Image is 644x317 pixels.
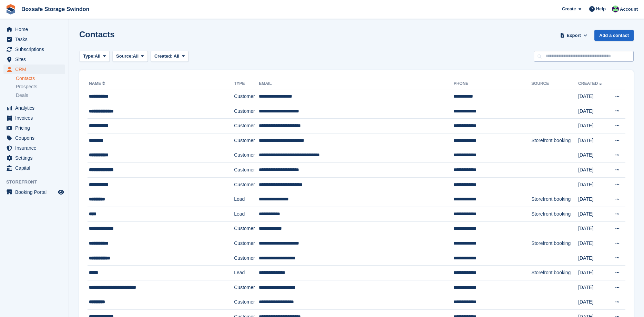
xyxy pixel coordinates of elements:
span: Home [15,24,57,34]
th: Email [259,78,453,89]
a: menu [3,133,65,143]
td: [DATE] [578,133,608,148]
td: [DATE] [578,119,608,133]
span: Prospects [16,83,37,90]
a: Deals [16,92,65,99]
td: Customer [234,295,259,310]
td: Customer [234,221,259,236]
a: Created [578,81,603,86]
td: [DATE] [578,236,608,251]
span: Analytics [15,103,57,113]
td: [DATE] [578,177,608,192]
a: Add a contact [594,30,634,41]
span: Insurance [15,143,57,153]
th: Phone [453,78,531,89]
a: menu [3,44,65,54]
img: stora-icon-8386f47178a22dfd0bd8f6a31ec36ba5ce8667c1dd55bd0f319d3a0aa187defe.svg [6,4,16,14]
span: All [174,53,180,59]
td: Customer [234,236,259,251]
td: [DATE] [578,280,608,295]
h1: Contacts [79,30,115,39]
span: Booking Portal [15,187,57,197]
a: menu [3,187,65,197]
span: Export [567,32,581,39]
span: Type: [83,53,95,60]
span: Coupons [15,133,57,143]
td: Storefront booking [531,266,578,280]
span: All [133,53,139,60]
a: menu [3,55,65,64]
td: [DATE] [578,148,608,163]
td: Storefront booking [531,133,578,148]
td: [DATE] [578,266,608,280]
span: Tasks [15,34,57,44]
a: Contacts [16,75,65,82]
a: Preview store [57,188,65,196]
a: menu [3,103,65,113]
a: menu [3,143,65,153]
span: Invoices [15,113,57,123]
a: menu [3,153,65,163]
img: Kim Virabi [612,6,619,12]
th: Source [531,78,578,89]
td: Customer [234,251,259,266]
span: Account [620,6,638,13]
td: [DATE] [578,89,608,104]
button: Export [559,30,589,41]
span: Settings [15,153,57,163]
td: Storefront booking [531,207,578,221]
td: [DATE] [578,221,608,236]
td: Lead [234,207,259,221]
td: Lead [234,266,259,280]
span: Create [562,6,576,12]
td: Customer [234,119,259,133]
td: Customer [234,177,259,192]
span: Help [596,6,606,12]
td: [DATE] [578,295,608,310]
td: Customer [234,133,259,148]
td: [DATE] [578,104,608,119]
td: [DATE] [578,207,608,221]
span: Capital [15,163,57,173]
td: Customer [234,104,259,119]
span: Deals [16,92,28,99]
span: Pricing [15,123,57,133]
td: Storefront booking [531,236,578,251]
span: All [95,53,101,60]
a: menu [3,24,65,34]
span: CRM [15,65,57,74]
td: Customer [234,148,259,163]
a: menu [3,113,65,123]
span: Source: [116,53,133,60]
td: Customer [234,163,259,178]
td: Lead [234,192,259,207]
button: Source: All [112,51,148,62]
span: Storefront [6,179,69,186]
span: Subscriptions [15,44,57,54]
a: menu [3,34,65,44]
button: Type: All [79,51,110,62]
a: menu [3,65,65,74]
td: Storefront booking [531,192,578,207]
td: Customer [234,280,259,295]
td: [DATE] [578,192,608,207]
a: Prospects [16,83,65,90]
a: Boxsafe Storage Swindon [19,3,92,15]
span: Sites [15,55,57,64]
th: Type [234,78,259,89]
a: menu [3,163,65,173]
span: Created: [154,53,173,59]
td: [DATE] [578,251,608,266]
td: [DATE] [578,163,608,178]
button: Created: All [151,51,188,62]
td: Customer [234,89,259,104]
a: Name [89,81,106,86]
a: menu [3,123,65,133]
